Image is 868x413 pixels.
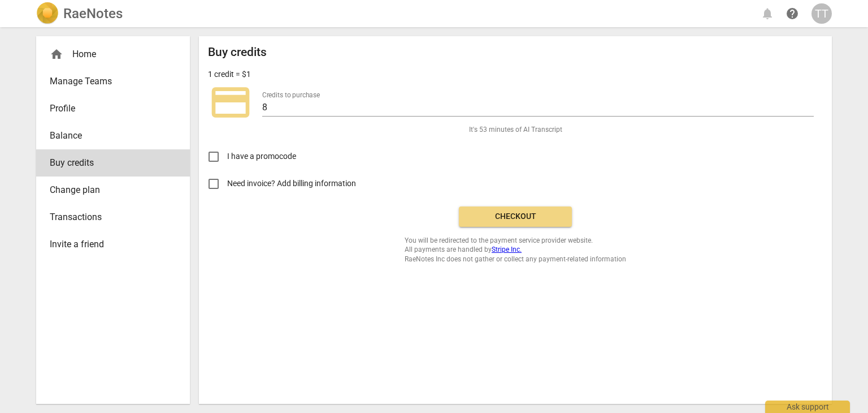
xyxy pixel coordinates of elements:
[50,210,167,224] span: Transactions
[36,68,190,95] a: Manage Teams
[208,45,267,59] h2: Buy credits
[765,401,850,413] div: Ask support
[492,246,522,253] a: Stripe Inc.
[36,41,190,68] div: Home
[36,204,190,231] a: Transactions
[459,206,572,227] button: Checkout
[36,95,190,122] a: Profile
[50,48,63,61] span: home
[782,3,802,24] a: Help
[405,236,626,264] span: You will be redirected to the payment service provider website. All payments are handled by RaeNo...
[811,3,832,24] button: TT
[50,156,167,170] span: Buy credits
[50,129,167,143] span: Balance
[36,177,190,204] a: Change plan
[785,7,799,20] span: help
[208,80,253,125] span: credit_card
[63,6,123,21] h2: RaeNotes
[50,183,167,197] span: Change plan
[468,211,563,222] span: Checkout
[262,92,320,98] label: Credits to purchase
[36,122,190,149] a: Balance
[36,2,123,25] a: LogoRaeNotes
[227,178,358,190] span: Need invoice? Add billing information
[36,149,190,177] a: Buy credits
[50,238,167,251] span: Invite a friend
[469,125,562,135] span: It's 53 minutes of AI Transcript
[50,75,167,88] span: Manage Teams
[36,231,190,258] a: Invite a friend
[227,150,296,162] span: I have a promocode
[208,68,251,80] p: 1 credit = $1
[50,102,167,115] span: Profile
[36,2,59,25] img: Logo
[50,48,167,61] div: Home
